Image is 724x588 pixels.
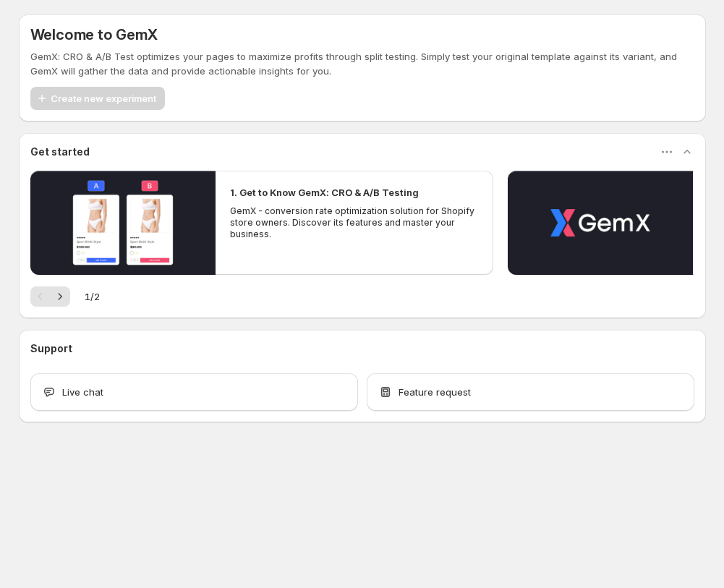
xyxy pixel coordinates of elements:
h3: Support [30,341,72,356]
button: Next [50,286,70,307]
h3: Get started [30,145,90,159]
p: GemX - conversion rate optimization solution for Shopify store owners. Discover its features and ... [230,205,479,240]
span: 1 / 2 [85,289,100,304]
nav: Pagination [30,286,70,307]
p: GemX: CRO & A/B Test optimizes your pages to maximize profits through split testing. Simply test ... [30,49,694,78]
span: Feature request [399,385,471,399]
button: Play video [30,171,216,275]
h5: Welcome to GemX [30,26,694,43]
button: Play video [508,171,693,275]
span: Live chat [62,385,103,399]
h2: 1. Get to Know GemX: CRO & A/B Testing [230,185,419,200]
